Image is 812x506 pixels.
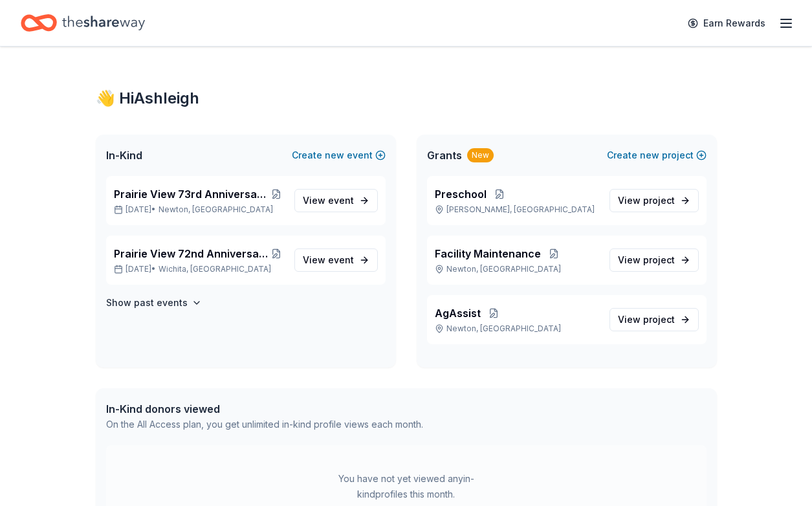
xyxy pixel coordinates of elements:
[114,204,284,215] p: [DATE] •
[607,148,707,163] button: Createnewproject
[643,254,675,265] span: project
[427,148,462,163] span: Grants
[114,264,284,274] p: [DATE] •
[328,254,354,265] span: event
[328,195,354,206] span: event
[106,417,423,432] div: On the All Access plan, you get unlimited in-kind profile views each month.
[609,248,699,272] a: View project
[435,305,481,321] span: AgAssist
[114,246,269,261] span: Prairie View 72nd Anniversary Gala and Live Auction
[643,195,675,206] span: project
[303,252,354,268] span: View
[114,186,269,202] span: Prairie View 73rd Anniversary Gala and Live Auction
[21,8,145,38] a: Home
[618,312,675,327] span: View
[435,186,487,202] span: Preschool
[643,314,675,325] span: project
[294,248,378,272] a: View event
[609,308,699,331] a: View project
[294,189,378,212] a: View event
[303,193,354,208] span: View
[106,148,142,163] span: In-Kind
[325,471,487,502] div: You have not yet viewed any in-kind profiles this month.
[680,12,773,35] a: Earn Rewards
[435,324,599,334] p: Newton, [GEOGRAPHIC_DATA]
[106,295,188,311] h4: Show past events
[435,246,541,261] span: Facility Maintenance
[618,252,675,268] span: View
[159,204,273,215] span: Newton, [GEOGRAPHIC_DATA]
[292,148,386,163] button: Createnewevent
[618,193,675,208] span: View
[467,148,494,162] div: New
[106,401,423,417] div: In-Kind donors viewed
[435,264,599,274] p: Newton, [GEOGRAPHIC_DATA]
[96,88,717,109] div: 👋 Hi Ashleigh
[325,148,344,163] span: new
[435,204,599,215] p: [PERSON_NAME], [GEOGRAPHIC_DATA]
[640,148,659,163] span: new
[159,264,271,274] span: Wichita, [GEOGRAPHIC_DATA]
[609,189,699,212] a: View project
[106,295,202,311] button: Show past events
